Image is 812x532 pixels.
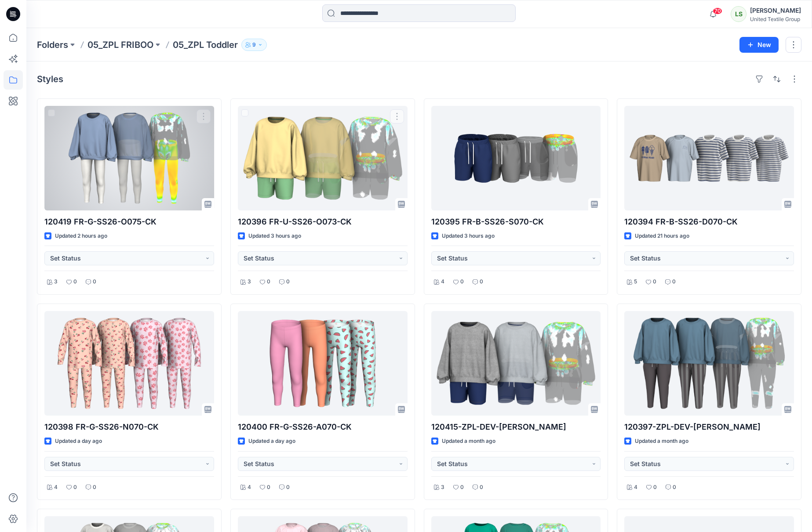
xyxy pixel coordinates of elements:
p: 120419 FR-G-SS26-O075-CK [44,216,214,228]
p: Updated a month ago [442,437,495,446]
p: 0 [267,277,270,286]
p: 0 [672,277,676,286]
a: 120395 FR-B-SS26-S070-CK [431,106,601,210]
p: 0 [673,483,676,492]
p: 4 [634,483,637,492]
p: Updated 21 hours ago [635,232,689,241]
div: United Textile Group [750,16,801,22]
p: 0 [286,483,290,492]
div: [PERSON_NAME] [750,5,801,16]
a: 120415-ZPL-DEV-RG-JB [431,311,601,416]
p: Updated a day ago [55,437,102,446]
p: 4 [54,483,58,492]
p: 4 [441,277,444,286]
p: 0 [653,483,657,492]
div: LS [731,6,746,22]
p: Updated 3 hours ago [248,232,301,241]
a: Folders [37,39,68,51]
p: 0 [93,483,96,492]
a: 120397-ZPL-DEV-RG-JB [624,311,794,416]
p: 05_ZPL Toddler [173,39,238,51]
h4: Styles [37,74,63,84]
p: 0 [267,483,270,492]
a: 120400 FR-G-SS26-A070-CK [238,311,408,416]
a: 120396 FR-U-SS26-O073-CK [238,106,408,210]
p: 120400 FR-G-SS26-A070-CK [238,421,408,433]
p: 0 [653,277,656,286]
p: 3 [54,277,58,286]
a: 120398 FR-G-SS26-N070-CK [44,311,214,416]
p: 3 [441,483,444,492]
p: 120397-ZPL-DEV-[PERSON_NAME] [624,421,794,433]
a: 120394 FR-B-SS26-D070-CK [624,106,794,210]
p: Updated 2 hours ago [55,232,107,241]
p: 120395 FR-B-SS26-S070-CK [431,216,601,228]
p: 5 [634,277,637,286]
p: 0 [480,277,483,286]
p: 120398 FR-G-SS26-N070-CK [44,421,214,433]
p: 0 [460,483,464,492]
a: 05_ZPL FRIBOO [87,39,153,51]
button: New [739,37,779,53]
p: 0 [480,483,483,492]
p: Updated a day ago [248,437,295,446]
button: 9 [241,39,267,51]
p: 4 [248,483,251,492]
p: 0 [286,277,290,286]
p: 0 [73,277,77,286]
p: Updated a month ago [635,437,688,446]
p: 120394 FR-B-SS26-D070-CK [624,216,794,228]
span: 70 [713,7,722,14]
a: 120419 FR-G-SS26-O075-CK [44,106,214,210]
p: Updated 3 hours ago [442,232,495,241]
p: 120396 FR-U-SS26-O073-CK [238,216,408,228]
p: 0 [93,277,96,286]
p: 0 [460,277,464,286]
p: 120415-ZPL-DEV-[PERSON_NAME] [431,421,601,433]
p: 0 [73,483,77,492]
p: 9 [252,40,256,50]
p: 3 [248,277,251,286]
